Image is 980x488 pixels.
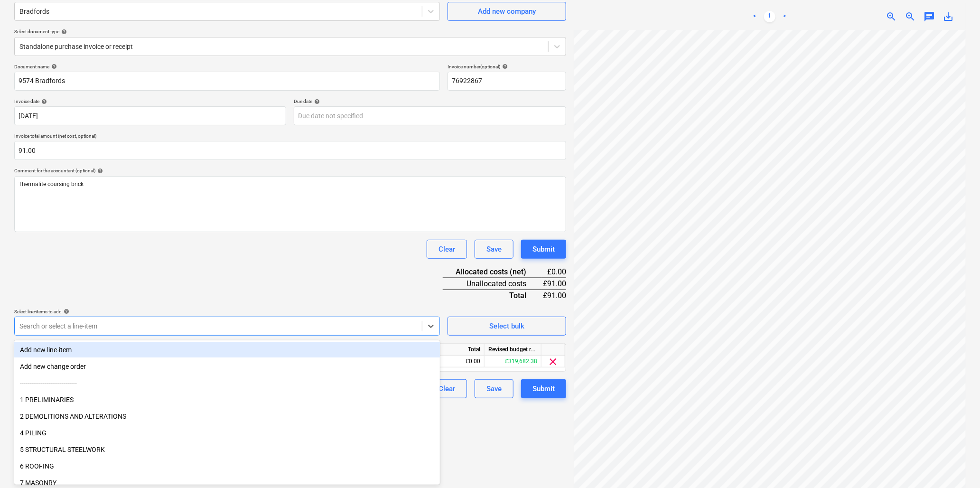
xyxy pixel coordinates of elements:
[14,392,440,407] div: 1 PRELIMINARIES
[443,290,541,301] div: Total
[905,11,916,22] span: zoom_out
[532,243,555,255] div: Submit
[943,11,954,22] span: save_alt
[764,11,775,22] a: Page 1 is your current page
[14,64,440,70] div: Document name
[886,11,897,22] span: zoom_in
[294,98,566,104] div: Due date
[428,356,485,367] div: £0.00
[485,344,541,356] div: Revised budget remaining
[14,425,440,441] div: 4 PILING
[486,383,502,395] div: Save
[486,243,502,255] div: Save
[500,64,508,69] span: help
[548,356,559,367] span: clear
[95,168,103,174] span: help
[312,99,320,104] span: help
[541,278,566,290] div: £91.00
[749,11,760,22] a: Previous page
[14,442,440,457] div: 5 STRUCTURAL STEELWORK
[14,375,440,391] div: ------------------------------
[475,379,513,398] button: Save
[489,320,524,332] div: Select bulk
[448,317,566,336] button: Select bulk
[427,240,467,259] button: Clear
[14,133,566,141] p: Invoice total amount (net cost, optional)
[14,141,566,160] input: Invoice total amount (net cost, optional)
[485,356,541,367] div: £319,682.38
[443,278,541,290] div: Unallocated costs
[448,72,566,91] input: Invoice number
[532,383,555,395] div: Submit
[14,359,440,374] div: Add new change order
[294,106,566,125] input: Due date not specified
[521,240,566,259] button: Submit
[49,64,57,69] span: help
[443,266,541,278] div: Allocated costs (net)
[14,409,440,424] div: 2 DEMOLITIONS AND ALTERATIONS
[478,5,536,18] div: Add new company
[62,309,69,314] span: help
[448,2,566,21] button: Add new company
[448,64,566,70] div: Invoice number (optional)
[14,98,286,104] div: Invoice date
[14,168,566,174] div: Comment for the accountant (optional)
[933,442,980,488] iframe: Chat Widget
[19,181,84,188] span: Thermalite coursing brick
[439,243,455,255] div: Clear
[14,309,440,315] div: Select line-items to add
[541,290,566,301] div: £91.00
[14,459,440,474] div: 6 ROOFING
[427,379,467,398] button: Clear
[439,383,455,395] div: Clear
[475,240,513,259] button: Save
[39,99,47,104] span: help
[541,266,566,278] div: £0.00
[779,11,791,22] a: Next page
[924,11,935,22] span: chat
[14,28,566,35] div: Select document type
[59,29,67,35] span: help
[428,344,485,356] div: Total
[521,379,566,398] button: Submit
[14,106,286,125] input: Invoice date not specified
[14,342,440,357] div: Add new line-item
[14,72,440,91] input: Document name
